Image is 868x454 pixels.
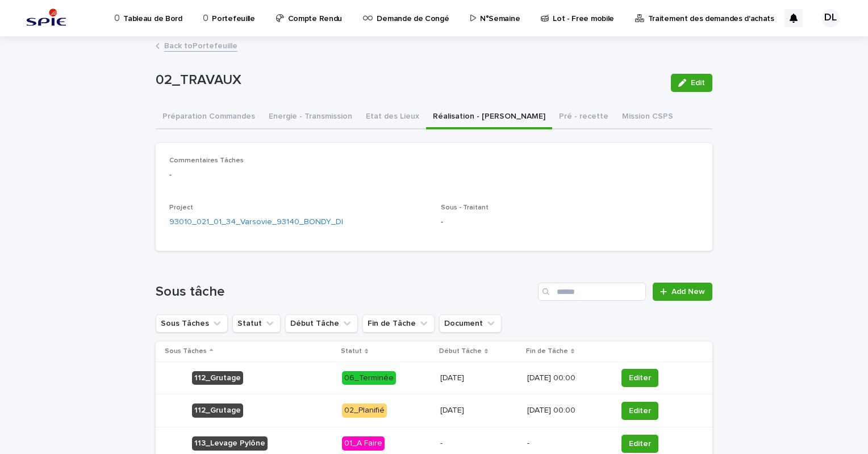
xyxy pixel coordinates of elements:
[192,403,243,418] div: 112_Grutage
[552,106,615,129] button: Pré - recette
[526,345,568,358] p: Fin de Tâche
[169,157,244,164] span: Commentaires Tâches
[285,314,358,333] button: Début Tâche
[359,106,426,129] button: Etat des Lieux
[156,314,228,333] button: Sous Tâches
[671,288,705,296] span: Add New
[426,106,552,129] button: Réalisation - [PERSON_NAME]
[362,314,435,333] button: Fin de Tâche
[342,403,387,418] div: 02_Planifié
[527,439,608,448] p: -
[156,284,533,300] h1: Sous tâche
[671,74,712,92] button: Edit
[629,405,651,417] span: Editer
[629,438,651,449] span: Editer
[441,216,699,228] p: -
[440,439,518,448] p: -
[342,371,396,385] div: 06_Terminée
[629,372,651,384] span: Editer
[341,345,362,358] p: Statut
[156,106,262,129] button: Préparation Commandes
[156,72,662,89] p: 02_TRAVAUX
[440,373,518,383] p: [DATE]
[232,314,281,333] button: Statut
[527,373,608,383] p: [DATE] 00:00
[527,406,608,415] p: [DATE] 00:00
[621,435,658,453] button: Editer
[156,361,712,394] tr: 112_Grutage06_Terminée[DATE][DATE] 00:00Editer
[441,204,489,211] span: Sous - Traitant
[621,369,658,387] button: Editer
[169,169,699,181] p: -
[156,394,712,427] tr: 112_Grutage02_Planifié[DATE][DATE] 00:00Editer
[164,39,237,52] a: Back toPortefeuille
[653,283,712,301] a: Add New
[621,402,658,420] button: Editer
[165,345,207,358] p: Sous Tâches
[192,436,268,451] div: 113_Levage Pylône
[440,406,518,415] p: [DATE]
[821,9,840,27] div: DL
[23,7,70,30] img: svstPd6MQfCT1uX1QGkG
[262,106,359,129] button: Energie - Transmission
[439,345,482,358] p: Début Tâche
[192,371,243,385] div: 112_Grutage
[169,204,193,211] span: Project
[439,314,502,333] button: Document
[538,283,646,301] input: Search
[615,106,680,129] button: Mission CSPS
[342,436,385,451] div: 01_A Faire
[169,216,343,228] a: 93010_021_01_34_Varsovie_93140_BONDY_DI
[691,79,705,87] span: Edit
